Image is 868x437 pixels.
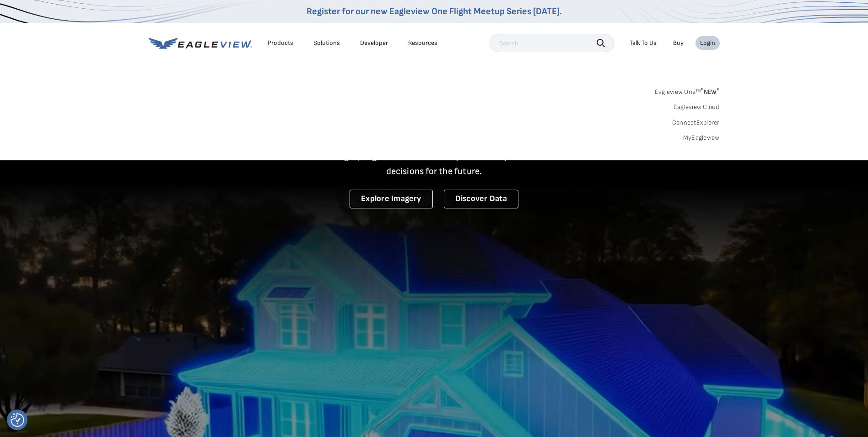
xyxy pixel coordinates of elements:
a: ConnectExplorer [672,119,720,127]
a: MyEagleview [683,134,720,142]
a: Eagleview Cloud [674,103,720,111]
a: Eagleview One™*NEW* [655,85,720,96]
a: Register for our new Eagleview One Flight Meetup Series [DATE]. [307,6,562,17]
button: Consent Preferences [11,413,24,427]
div: Resources [408,39,437,47]
img: Revisit consent button [11,413,24,427]
a: Explore Imagery [350,190,433,208]
a: Developer [360,39,388,47]
a: Buy [673,39,684,47]
div: Solutions [313,39,340,47]
span: NEW [701,88,719,96]
input: Search [490,34,614,52]
a: Discover Data [444,190,518,208]
div: Products [268,39,293,47]
div: Talk To Us [630,39,657,47]
div: Login [700,39,715,47]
